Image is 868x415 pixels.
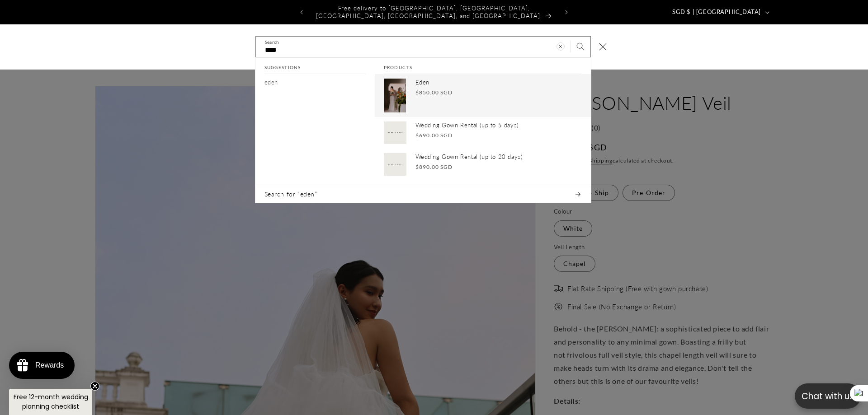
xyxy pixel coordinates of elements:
[264,79,278,86] p: eden
[35,361,64,369] div: Rewards
[14,392,88,411] span: Free 12-month wedding planning checklist
[571,37,590,56] button: Search
[292,4,311,21] button: Previous announcement
[255,74,375,91] a: eden
[384,121,406,144] img: Singapore Wedding Gown Rental | Bone and Grey Bridal
[551,37,571,56] button: Clear search term
[90,382,99,391] button: Close teaser
[593,37,613,57] button: Close
[384,58,582,74] h2: Products
[415,79,582,86] p: Eden
[384,79,406,112] img: Eden Strapless Asymmetric Neckline Spaghetti Straps Fit & Flare Wedding Dress | Bone and Grey Bri...
[375,149,591,180] a: Wedding Gown Rental (up to 20 days) $890.00 SGD
[795,383,861,409] button: Open chatbox
[60,51,100,59] a: Write a review
[672,8,761,17] span: SGD $ | [GEOGRAPHIC_DATA]
[415,89,453,97] span: $850.00 SGD
[557,4,576,21] button: Next announcement
[667,4,773,21] button: SGD $ | [GEOGRAPHIC_DATA]
[264,79,278,86] mark: eden
[9,389,92,415] div: Free 12-month wedding planning checklistClose teaser
[415,153,582,161] p: Wedding Gown Rental (up to 20 days)
[415,131,453,140] span: $690.00 SGD
[375,117,591,149] a: Wedding Gown Rental (up to 5 days) $690.00 SGD
[264,190,317,199] span: Search for “eden”
[795,390,861,403] p: Chat with us
[375,74,591,117] a: Eden $850.00 SGD
[618,14,678,29] button: Write a review
[415,163,453,171] span: $890.00 SGD
[316,5,542,19] span: Free delivery to [GEOGRAPHIC_DATA], [GEOGRAPHIC_DATA], [GEOGRAPHIC_DATA], [GEOGRAPHIC_DATA], and ...
[384,153,406,176] img: Singapore Wedding Gown Rental (up to 10 days) | Bone and Grey Bridal
[415,121,582,129] p: Wedding Gown Rental (up to 5 days)
[264,58,366,74] h2: Suggestions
